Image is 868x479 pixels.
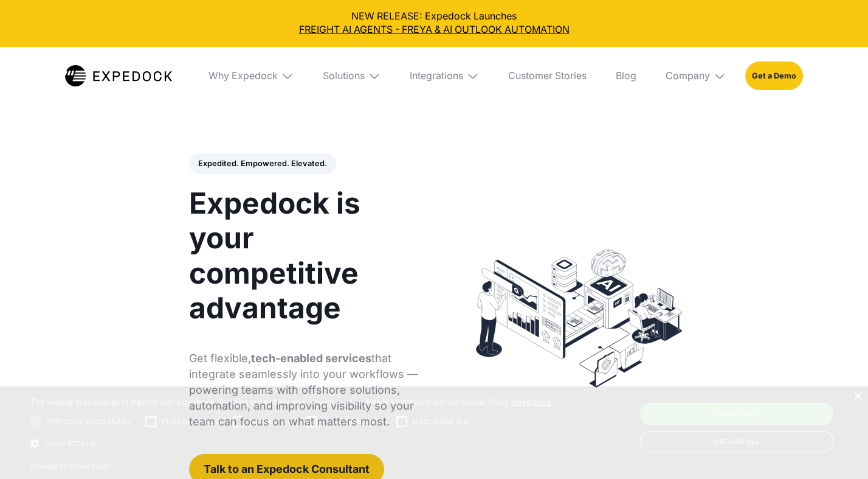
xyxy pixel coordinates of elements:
[640,403,833,425] div: Accept all
[323,70,365,82] div: Solutions
[208,70,278,82] div: Why Expedock
[249,417,293,427] span: Targeting
[400,47,489,105] div: Integrations
[656,47,735,105] div: Company
[410,70,463,82] div: Integrations
[640,431,833,452] div: Decline all
[199,47,303,105] div: Why Expedock
[251,352,371,365] strong: tech-enabled services
[30,436,552,453] div: Show details
[606,47,646,105] a: Blog
[498,47,596,105] a: Customer Stories
[807,421,868,479] iframe: Chat Widget
[162,417,221,427] span: Performance
[313,47,390,105] div: Solutions
[47,417,133,427] span: Strictly necessary
[10,10,858,37] div: NEW RELEASE: Expedock Launches
[413,417,469,427] span: Unclassified
[323,417,384,427] span: Functionality
[189,186,421,326] h1: Expedock is your competitive advantage
[745,61,803,89] a: Get a Demo
[853,393,862,402] div: Close
[30,463,112,470] a: Powered by cookie-script
[189,351,421,430] p: Get flexible, that integrate seamlessly into your workflows — powering teams with offshore soluti...
[44,440,95,447] span: Show details
[512,397,552,407] a: Read more
[10,23,858,37] a: FREIGHT AI AGENTS - FREYA & AI OUTLOOK AUTOMATION
[666,70,710,82] div: Company
[30,398,510,407] span: This website uses cookies to improve user experience. By using our website you consent to all coo...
